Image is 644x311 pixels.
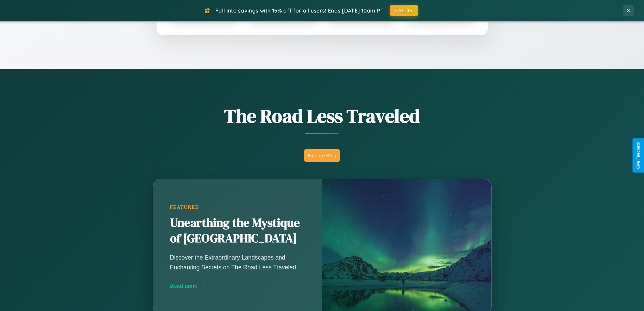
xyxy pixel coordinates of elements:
div: Featured [170,204,305,210]
h2: Unearthing the Mystique of [GEOGRAPHIC_DATA] [170,215,305,246]
button: Explore Blog [304,149,340,162]
div: Read more → [170,282,305,289]
button: FALL15 [390,5,418,16]
div: Give Feedback [636,142,641,169]
h1: The Road Less Traveled [119,103,525,129]
p: Discover the Extraordinary Landscapes and Enchanting Secrets on The Road Less Traveled. [170,253,305,272]
span: Fall into savings with 15% off for all users! Ends [DATE] 10am PT. [215,7,385,14]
